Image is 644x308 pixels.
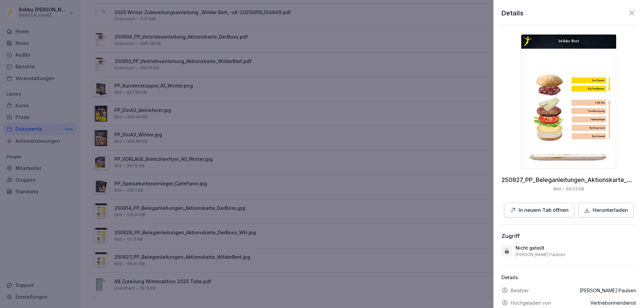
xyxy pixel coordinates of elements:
[590,299,636,306] p: Vertriebsinnendienst
[511,299,551,306] p: Hochgeladen von
[578,203,634,218] button: Herunterladen
[553,186,561,192] p: Bild
[501,274,636,282] p: Details
[511,287,529,294] p: Besitzer
[501,233,520,239] div: Zugriff
[566,186,584,192] p: 99.03 KB
[521,35,616,169] img: thumbnail
[501,8,524,18] p: Details
[516,245,544,251] p: Nicht geteilt
[580,287,636,294] p: [PERSON_NAME] Paulsen
[593,206,628,214] p: Herunterladen
[504,203,574,218] button: In neuem Tab öffnen
[516,252,565,257] p: [PERSON_NAME] Paulsen
[501,177,636,183] p: 250827_PP_Beleganleitungen_Aktionskarte_WilderBert.jpg
[519,206,569,214] p: In neuem Tab öffnen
